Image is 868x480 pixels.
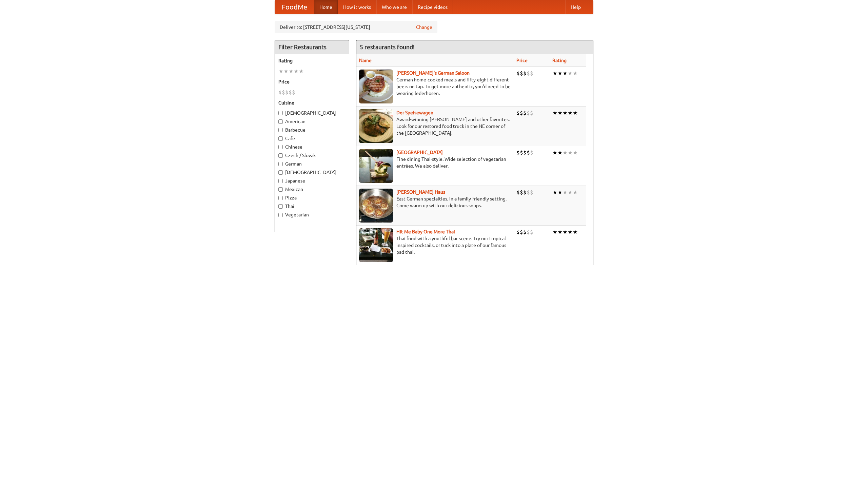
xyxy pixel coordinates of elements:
li: $ [523,149,527,156]
label: Cafe [278,135,346,142]
li: ★ [568,109,573,117]
li: $ [523,109,527,117]
label: Mexican [278,186,346,193]
li: ★ [552,109,557,117]
li: $ [289,89,292,96]
label: Vegetarian [278,211,346,218]
li: $ [516,189,520,196]
a: Change [416,24,432,31]
li: ★ [573,189,578,196]
a: Recipe videos [412,0,453,14]
label: Chinese [278,143,346,150]
label: Japanese [278,177,346,184]
li: ★ [573,149,578,156]
p: German home-cooked meals and fifty-eight different beers on tap. To get more authentic, you'd nee... [359,76,511,97]
input: [DEMOGRAPHIC_DATA] [278,170,283,175]
li: $ [520,149,523,156]
li: $ [527,70,530,77]
p: East German specialties, in a family-friendly setting. Come warm up with our delicious soups. [359,195,511,209]
li: ★ [557,228,563,236]
input: Pizza [278,196,283,200]
li: $ [516,149,520,156]
li: ★ [563,189,568,196]
a: Price [516,58,528,63]
h5: Price [278,78,346,85]
li: ★ [552,228,557,236]
li: $ [520,70,523,77]
h4: Filter Restaurants [275,40,349,54]
input: Mexican [278,187,283,192]
input: Chinese [278,145,283,149]
li: $ [527,149,530,156]
li: $ [520,189,523,196]
div: Deliver to: [STREET_ADDRESS][US_STATE] [275,21,437,33]
li: ★ [568,149,573,156]
li: ★ [552,149,557,156]
li: ★ [552,189,557,196]
a: Name [359,58,372,63]
li: $ [523,228,527,236]
a: [PERSON_NAME]'s German Saloon [396,70,470,76]
li: ★ [557,189,563,196]
input: Vegetarian [278,213,283,217]
label: German [278,160,346,167]
li: ★ [557,70,563,77]
input: German [278,162,283,166]
a: [GEOGRAPHIC_DATA] [396,150,443,155]
li: $ [530,189,533,196]
label: Barbecue [278,127,346,133]
a: Help [565,0,586,14]
a: Who we are [376,0,412,14]
li: ★ [289,68,294,75]
li: $ [530,228,533,236]
a: Home [314,0,338,14]
li: ★ [573,109,578,117]
a: Der Speisewagen [396,110,433,115]
input: Barbecue [278,128,283,132]
li: $ [530,109,533,117]
label: [DEMOGRAPHIC_DATA] [278,169,346,176]
li: $ [523,189,527,196]
input: [DEMOGRAPHIC_DATA] [278,111,283,115]
li: $ [527,228,530,236]
li: $ [285,89,289,96]
li: $ [523,70,527,77]
a: FoodMe [275,0,314,14]
li: ★ [568,228,573,236]
input: Japanese [278,179,283,183]
li: ★ [557,149,563,156]
input: Czech / Slovak [278,153,283,158]
li: $ [292,89,295,96]
b: Hit Me Baby One More Thai [396,229,455,234]
img: speisewagen.jpg [359,109,393,143]
input: Thai [278,204,283,209]
p: Fine dining Thai-style. Wide selection of vegetarian entrées. We also deliver. [359,156,511,169]
li: $ [520,228,523,236]
li: $ [278,89,282,96]
li: $ [527,189,530,196]
li: ★ [563,149,568,156]
li: ★ [283,68,289,75]
label: [DEMOGRAPHIC_DATA] [278,110,346,116]
a: [PERSON_NAME] Haus [396,189,445,195]
li: ★ [294,68,299,75]
p: Thai food with a youthful bar scene. Try our tropical inspired cocktails, or tuck into a plate of... [359,235,511,255]
li: $ [520,109,523,117]
ng-pluralize: 5 restaurants found! [360,44,415,50]
h5: Cuisine [278,99,346,106]
a: Rating [552,58,567,63]
li: $ [516,70,520,77]
li: ★ [573,228,578,236]
li: ★ [568,189,573,196]
li: ★ [563,228,568,236]
img: esthers.jpg [359,70,393,103]
li: ★ [573,70,578,77]
input: American [278,119,283,124]
label: American [278,118,346,125]
img: kohlhaus.jpg [359,189,393,223]
label: Thai [278,203,346,210]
